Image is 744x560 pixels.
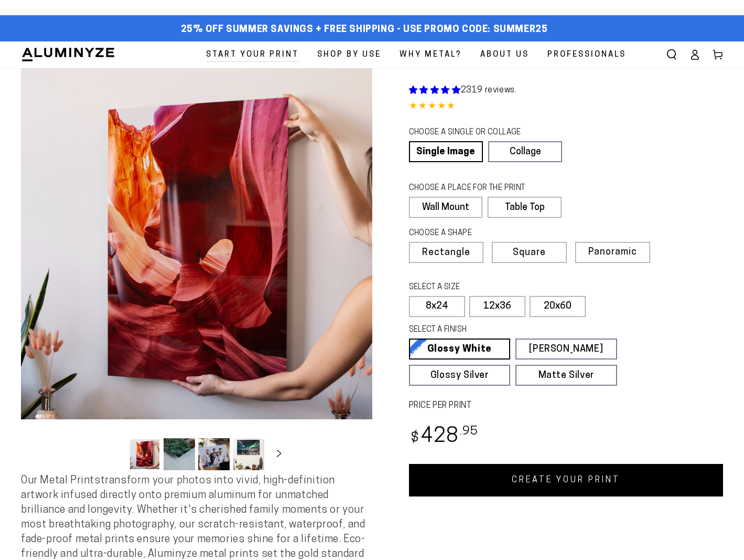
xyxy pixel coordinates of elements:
[547,48,626,62] span: Professionals
[206,48,299,62] span: Start Your Print
[488,197,562,218] label: Table Top
[422,248,470,258] span: Rectangle
[588,247,637,257] span: Panoramic
[400,48,462,62] span: Why Metal?
[233,438,264,470] button: Load image 4 in gallery view
[480,48,529,62] span: About Us
[409,183,552,194] legend: CHOOSE A PLACE FOR THE PRINT
[21,47,115,62] img: Aluminyze
[409,365,511,386] a: Glossy Silver
[309,41,389,68] a: Shop By Use
[472,41,537,68] a: About Us
[409,197,483,218] label: Wall Mount
[409,282,549,293] legend: SELECT A SIZE
[409,228,554,239] legend: CHOOSE A SHAPE
[409,427,479,447] bdi: 428
[198,41,307,68] a: Start Your Print
[409,400,724,412] label: PRICE PER PRINT
[164,438,195,470] button: Load image 2 in gallery view
[198,438,230,470] button: Load image 3 in gallery view
[181,24,548,36] span: 25% off Summer Savings + Free Shipping - Use Promo Code: SUMMER25
[409,339,511,360] a: Glossy White
[267,443,290,466] button: Slide right
[409,296,465,317] label: 8x24
[660,43,683,66] summary: Search our site
[469,296,525,317] label: 12x36
[21,68,372,474] media-gallery: Gallery Viewer
[460,426,479,438] sup: .95
[317,48,381,62] span: Shop By Use
[409,324,594,336] legend: SELECT A FINISH
[488,141,562,162] a: Collage
[530,296,586,317] label: 20x60
[409,127,553,139] legend: CHOOSE A SINGLE OR COLLAGE
[409,464,724,496] a: CREATE YOUR PRINT
[515,339,617,360] a: [PERSON_NAME]
[129,438,160,470] button: Load image 1 in gallery view
[409,99,724,114] div: 4.85 out of 5.0 stars
[103,443,126,466] button: Slide left
[409,141,483,162] a: Single Image
[540,41,634,68] a: Professionals
[515,365,617,386] a: Matte Silver
[513,248,546,258] span: Square
[411,431,419,446] span: $
[392,41,470,68] a: Why Metal?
